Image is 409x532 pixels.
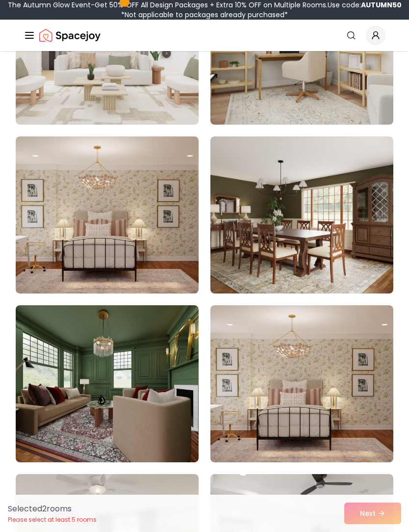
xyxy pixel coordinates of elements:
[8,503,97,515] p: Selected 2 room s
[16,305,199,462] img: Room room-27
[8,516,97,524] p: Please select at least 5 rooms
[16,136,199,293] img: Room room-25
[24,20,385,51] nav: Global
[39,26,101,45] img: Spacejoy Logo
[210,305,393,462] img: Room room-28
[210,136,393,293] img: Room room-26
[121,10,288,20] span: *Not applicable to packages already purchased*
[39,26,101,45] a: Spacejoy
